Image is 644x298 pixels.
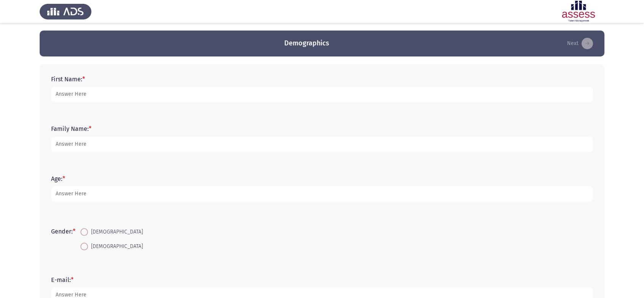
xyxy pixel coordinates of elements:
[51,276,74,284] label: E-mail:
[88,242,143,251] span: [DEMOGRAPHIC_DATA]
[51,228,75,235] label: Gender:
[40,1,91,22] img: Assess Talent Management logo
[553,1,604,22] img: Assessment logo of PersonalityBasic Assessment
[88,227,143,237] span: [DEMOGRAPHIC_DATA]
[51,137,593,152] input: add answer text
[565,37,595,50] button: load next page
[51,76,85,83] label: First Name:
[51,125,91,132] label: Family Name:
[51,87,593,102] input: add answer text
[51,175,65,182] label: Age:
[51,186,593,202] input: add answer text
[284,39,329,48] h3: Demographics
